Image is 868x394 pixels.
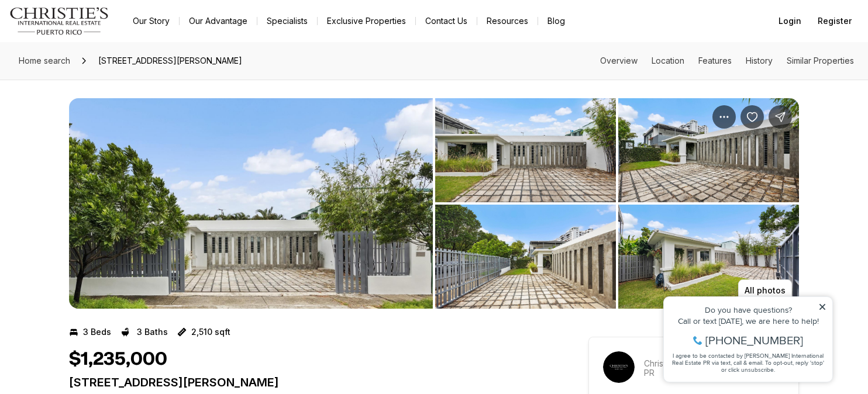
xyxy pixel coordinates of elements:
[712,105,736,129] button: Property options
[435,205,616,309] button: View image gallery
[818,16,852,26] span: Register
[618,98,799,202] button: View image gallery
[435,98,616,202] button: View image gallery
[644,359,784,378] p: Christie's International Real Estate PR
[94,51,247,70] span: [STREET_ADDRESS][PERSON_NAME]
[19,56,70,65] span: Home search
[14,51,75,70] a: Home search
[600,56,854,65] nav: Page section menu
[48,55,146,67] span: [PHONE_NUMBER]
[12,26,169,34] div: Do you have questions?
[180,13,257,29] a: Our Advantage
[123,13,179,29] a: Our Story
[318,13,415,29] a: Exclusive Properties
[69,375,546,389] p: [STREET_ADDRESS][PERSON_NAME]
[477,13,538,29] a: Resources
[15,72,167,94] span: I agree to be contacted by [PERSON_NAME] International Real Estate PR via text, call & email. To ...
[787,56,854,65] a: Skip to: Similar Properties
[12,37,169,46] div: Call or text [DATE], we are here to help!
[771,9,808,33] button: Login
[9,7,109,35] img: logo
[652,56,684,65] a: Skip to: Location
[740,105,764,129] button: Save Property: 2317 CALLE CACIQUE
[69,98,799,309] div: Listing Photos
[137,327,168,337] p: 3 Baths
[83,327,111,337] p: 3 Beds
[257,13,317,29] a: Specialists
[811,9,859,33] button: Register
[69,98,433,309] button: View image gallery
[779,16,801,26] span: Login
[191,327,230,337] p: 2,510 sqft
[69,348,167,371] h1: $1,235,000
[69,98,433,309] li: 1 of 16
[769,105,792,129] button: Share Property: 2317 CALLE CACIQUE
[618,205,799,309] button: View image gallery
[416,13,477,29] button: Contact Us
[698,56,732,65] a: Skip to: Features
[600,56,638,65] a: Skip to: Overview
[746,56,773,65] a: Skip to: History
[435,98,799,309] li: 2 of 16
[538,13,574,29] a: Blog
